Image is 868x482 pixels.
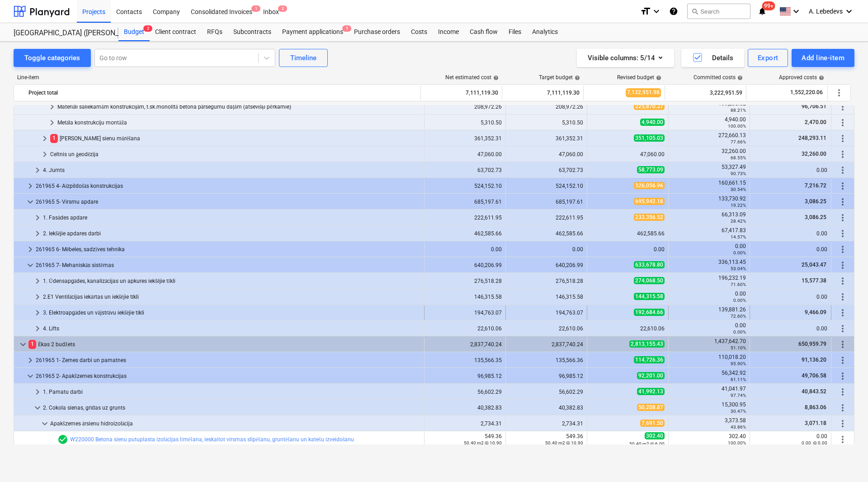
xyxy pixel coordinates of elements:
[43,210,420,225] div: 1. Fasādes apdare
[837,418,848,429] span: More actions
[428,167,502,173] div: 63,702.73
[428,215,502,221] div: 222,611.95
[801,151,827,157] span: 32,260.00
[637,166,665,173] span: 58,773.09
[837,355,848,366] span: More actions
[503,23,527,41] a: Files
[428,246,502,253] div: 0.00
[731,282,746,287] small: 71.60%
[32,387,43,397] span: keyboard_arrow_right
[837,244,848,255] span: More actions
[509,278,583,284] div: 276,518.28
[428,135,502,142] div: 361,352.31
[728,440,746,445] small: 100.00%
[837,339,848,350] span: More actions
[634,293,665,300] span: 144,315.58
[425,86,498,100] div: 7,111,119.30
[654,75,661,81] span: help
[32,228,43,239] span: keyboard_arrow_right
[834,87,844,98] span: More actions
[802,440,827,445] small: 0.00 @ 0.00
[731,203,746,208] small: 19.22%
[693,74,743,81] div: Committed costs
[634,309,665,316] span: 192,684.66
[509,151,583,157] div: 47,060.00
[837,196,848,207] span: More actions
[681,49,744,67] button: Details
[14,74,421,81] div: Line-item
[445,74,499,81] div: Net estimated cost
[428,433,502,446] div: 549.36
[801,262,827,268] span: 25,043.47
[640,119,665,126] span: 4,940.00
[792,49,854,67] button: Add line-item
[32,307,43,318] span: keyboard_arrow_right
[634,214,665,221] span: 233,356.52
[731,155,746,160] small: 68.55%
[804,198,827,205] span: 3,086.25
[837,434,848,445] span: More actions
[14,49,91,67] button: Toggle categories
[804,420,827,426] span: 3,071.18
[428,294,502,300] div: 146,315.58
[25,196,36,207] span: keyboard_arrow_down
[36,353,420,367] div: 261965 1- Zemes darbi un pamatnes
[591,246,665,253] div: 0.00
[672,243,746,256] div: 0.00
[43,290,420,304] div: 2.E1 Ventilācijas iekārtas un iekšējie tīkli
[509,215,583,221] div: 222,611.95
[150,23,202,41] a: Client contract
[509,135,583,142] div: 361,352.31
[731,377,746,382] small: 61.11%
[837,101,848,112] span: More actions
[28,337,420,352] div: Ēkas 2 budžets
[672,211,746,224] div: 66,313.09
[43,321,420,336] div: 4. Lifts
[228,23,277,41] a: Subcontracts
[672,338,746,351] div: 1,437,642.70
[509,420,583,427] div: 2,734.31
[637,388,665,395] span: 41,992.13
[428,341,502,348] div: 2,837,740.24
[736,75,743,81] span: help
[588,52,663,64] div: Visible columns : 5/14
[731,345,746,350] small: 51.10%
[591,151,665,157] div: 47,060.00
[509,325,583,332] div: 22,610.06
[837,260,848,271] span: More actions
[50,416,420,431] div: Apakšzemes ārsienu hidroizolācija
[464,440,502,445] small: 50.40 m2 @ 10.90
[428,230,502,237] div: 462,585.66
[39,133,50,144] span: keyboard_arrow_right
[817,75,824,81] span: help
[509,389,583,395] div: 56,602.29
[804,404,827,410] span: 8,863.06
[634,277,665,284] span: 274,068.50
[577,49,674,67] button: Visible columns:5/14
[728,124,746,129] small: 100.00%
[428,278,502,284] div: 276,518.28
[506,86,580,100] div: 7,111,119.30
[691,8,698,15] span: search
[672,354,746,367] div: 110,018.20
[672,417,746,430] div: 3,373.58
[428,389,502,395] div: 56,602.29
[43,274,420,288] div: 1. Ūdensapgādes, kanalizācijas un apkures iekšējie tīkli
[672,433,746,446] div: 302.40
[290,52,316,64] div: Timeline
[791,6,802,17] i: keyboard_arrow_down
[509,405,583,411] div: 40,382.83
[754,246,827,253] div: 0.00
[687,4,750,19] button: Search
[43,226,420,241] div: 2. Iekšējie apdares darbi
[629,340,665,348] span: 2,813,155.43
[32,291,43,302] span: keyboard_arrow_right
[491,75,499,81] span: help
[428,357,502,363] div: 135,566.35
[36,258,420,272] div: 261965 7- Mehaniskās sistēmas
[731,266,746,271] small: 53.04%
[844,6,854,17] i: keyboard_arrow_down
[57,434,68,445] span: Line-item has 1 RFQs
[509,373,583,379] div: 96,985.12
